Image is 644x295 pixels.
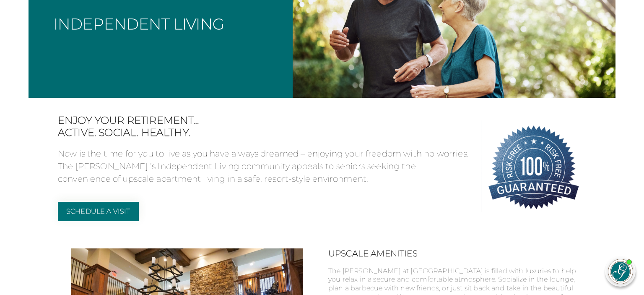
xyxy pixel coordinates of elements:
a: Schedule a Visit [58,202,139,221]
span: Active. Social. Healthy. [58,127,469,139]
iframe: iframe [478,70,636,248]
h2: Upscale Amenities [328,248,586,258]
img: avatar [608,259,633,284]
span: Enjoy your retirement… [58,115,469,127]
p: Now is the time for you to live as you have always dreamed – enjoying your freedom with no worrie... [58,147,469,185]
h1: Independent Living [54,16,224,31]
